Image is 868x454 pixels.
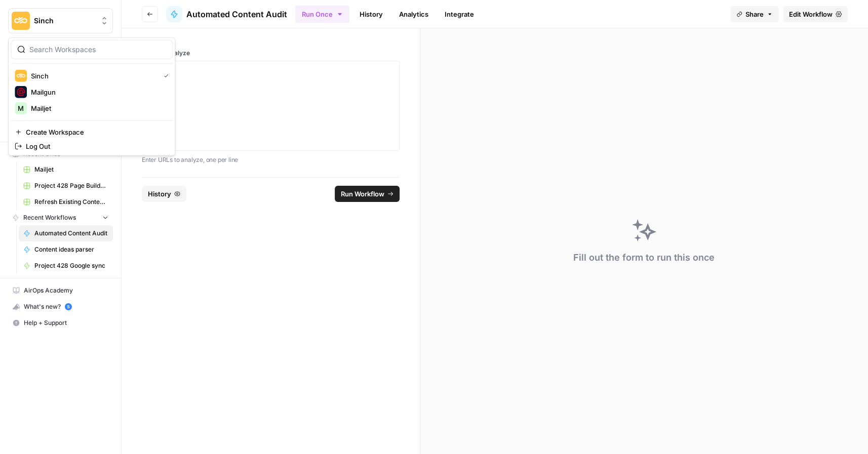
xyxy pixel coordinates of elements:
a: Log Out [11,139,173,153]
a: Analytics [393,6,435,22]
input: Search Workspaces [29,45,166,55]
span: Log Out [26,141,165,151]
span: Edit Workflow [789,9,833,19]
a: AirOps Academy [8,282,113,299]
label: URLs to Analyze [142,49,400,58]
span: Project 428 Page Builder Tracker (NEW) [34,181,108,190]
button: Help + Support [8,315,113,331]
a: Mailjet [19,161,113,178]
a: History [353,6,389,22]
button: Run Workflow [335,186,400,202]
span: Project 428 Google sync [34,261,108,270]
span: History [148,189,171,199]
text: 5 [67,304,69,309]
span: Share [745,9,764,19]
button: Share [730,6,779,22]
span: Mailjet [34,165,108,174]
span: AirOps Academy [24,286,108,295]
span: Recent Workflows [23,213,76,222]
div: What's new? [9,299,112,314]
p: Enter URLs to analyze, one per line [142,155,400,165]
img: Sinch Logo [15,70,27,82]
div: Workspace: Sinch [8,37,175,156]
a: Edit Workflow [783,6,848,22]
img: Sinch Logo [12,12,30,30]
span: Mailjet [31,103,165,113]
span: M [18,103,24,113]
a: Automated Content Audit [19,225,113,241]
button: Recent Workflows [8,210,113,225]
div: Fill out the form to run this once [573,251,715,265]
span: Run Workflow [341,189,384,199]
a: Automated Content Audit [166,6,287,22]
span: Content ideas parser [34,245,108,254]
button: What's new? 5 [8,299,113,315]
span: Create Workspace [26,127,165,137]
span: Help + Support [24,318,108,327]
span: Automated Content Audit [34,229,108,238]
a: Project 428 Page Builder Tracker (NEW) [19,178,113,194]
a: 5 [65,303,72,310]
a: Project 428 Google sync [19,258,113,274]
button: Run Once [295,6,349,23]
button: History [142,186,186,202]
img: Mailgun Logo [15,86,27,98]
span: Mailgun [31,87,165,97]
a: Integrate [439,6,480,22]
span: Sinch [34,16,95,26]
a: Create Workspace [11,125,173,139]
a: Content ideas parser [19,241,113,258]
span: Sinch [31,71,155,81]
a: Refresh Existing Content (1) [19,194,113,210]
button: Workspace: Sinch [8,8,113,33]
span: Refresh Existing Content (1) [34,197,108,207]
span: Automated Content Audit [186,8,287,20]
